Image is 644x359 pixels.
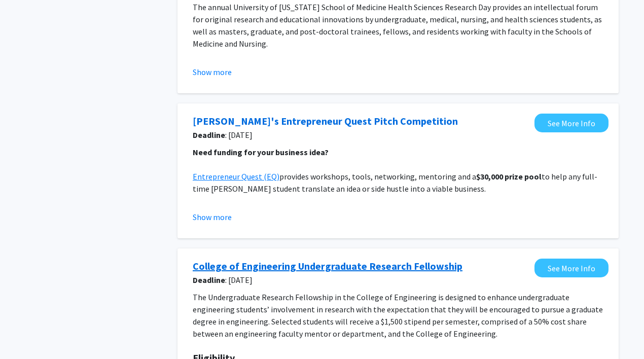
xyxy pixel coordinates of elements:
[193,147,329,157] strong: Need funding for your business idea?
[193,114,458,129] a: Opens in a new tab
[534,259,609,277] a: Opens in a new tab
[193,1,603,50] p: The annual University of [US_STATE] School of Medicine Health Sciences Research Day provides an i...
[193,129,529,141] span: : [DATE]
[476,171,542,182] strong: $30,000 prize pool
[193,66,232,78] button: Show more
[193,274,529,286] span: : [DATE]
[193,130,225,140] b: Deadline
[193,211,232,223] button: Show more
[279,171,476,182] span: provides workshops, tools, networking, mentoring and a
[193,171,279,182] a: Entrepreneur Quest (EQ)
[534,114,609,132] a: Opens in a new tab
[193,259,462,274] a: Opens in a new tab
[8,313,43,351] iframe: Chat
[193,292,603,339] span: The Undergraduate Research Fellowship in the College of Engineering is designed to enhance underg...
[193,275,225,285] b: Deadline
